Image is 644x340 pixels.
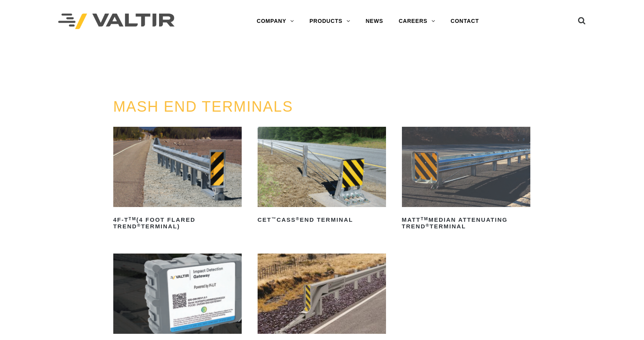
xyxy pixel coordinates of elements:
[421,216,428,221] sup: TM
[302,14,358,29] a: PRODUCTS
[402,127,530,233] a: MATTTMMedian Attenuating TREND®Terminal
[137,223,141,228] sup: ®
[258,127,386,226] a: CET™CASS®End Terminal
[58,14,175,29] img: Valtir
[113,127,242,233] a: 4F-TTM(4 Foot Flared TREND®Terminal)
[296,216,300,221] sup: ®
[113,98,293,115] a: MASH END TERMINALS
[258,254,386,334] img: SoftStop System End Terminal
[249,14,302,29] a: COMPANY
[402,214,530,233] h2: MATT Median Attenuating TREND Terminal
[443,14,487,29] a: CONTACT
[272,216,277,221] sup: ™
[358,14,391,29] a: NEWS
[426,223,429,228] sup: ®
[113,214,242,233] h2: 4F-T (4 Foot Flared TREND Terminal)
[391,14,443,29] a: CAREERS
[258,214,386,226] h2: CET CASS End Terminal
[128,216,136,221] sup: TM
